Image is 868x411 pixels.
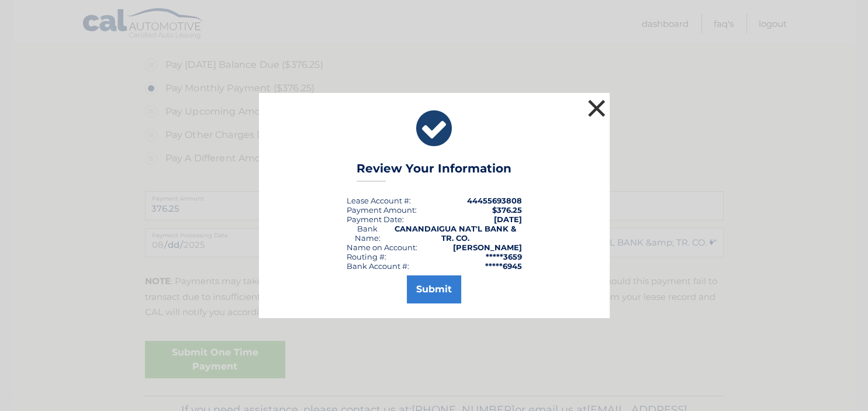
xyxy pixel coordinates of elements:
[347,243,417,252] div: Name on Account:
[494,215,522,224] span: [DATE]
[347,215,402,224] span: Payment Date
[467,196,522,205] strong: 44455693808
[347,224,389,243] div: Bank Name:
[453,243,522,252] strong: [PERSON_NAME]
[347,261,409,271] div: Bank Account #:
[407,275,461,303] button: Submit
[347,196,411,205] div: Lease Account #:
[357,161,511,182] h3: Review Your Information
[585,96,608,120] button: ×
[394,224,516,243] strong: CANANDAIGUA NAT'L BANK & TR. CO.
[347,215,404,224] div: :
[347,205,417,215] div: Payment Amount:
[492,205,522,215] span: $376.25
[347,252,386,261] div: Routing #:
